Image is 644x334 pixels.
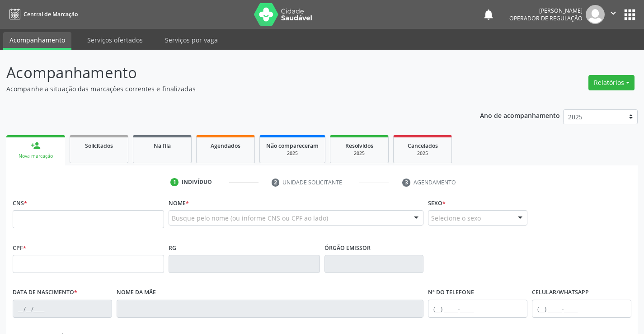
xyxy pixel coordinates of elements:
span: Cancelados [408,142,438,150]
button:  [605,5,622,24]
span: Solicitados [85,142,113,150]
button: apps [622,7,638,23]
label: CNS [13,196,27,210]
span: Resolvidos [345,142,373,150]
div: Nova marcação [13,153,59,160]
div: 2025 [337,150,382,157]
span: Busque pelo nome (ou informe CNS ou CPF ao lado) [172,213,328,223]
div: 2025 [266,150,319,157]
a: Serviços por vaga [159,32,224,48]
div: person_add [31,141,41,151]
span: Não compareceram [266,142,319,150]
span: Agendados [211,142,240,150]
a: Central de Marcação [6,7,78,22]
label: Órgão emissor [324,241,371,255]
label: RG [169,241,176,255]
p: Ano de acompanhamento [480,109,560,121]
label: Nome da mãe [117,286,156,300]
label: Nº do Telefone [428,286,474,300]
span: Operador de regulação [509,14,583,22]
input: __/__/____ [13,300,112,318]
input: (__) _____-_____ [532,300,631,318]
span: Central de Marcação [24,10,78,18]
div: Indivíduo [182,178,212,186]
img: img [586,5,605,24]
input: (__) _____-_____ [428,300,527,318]
label: Nome [169,196,189,210]
i:  [608,8,618,18]
label: Celular/WhatsApp [532,286,589,300]
div: [PERSON_NAME] [509,7,583,14]
label: CPF [13,241,26,255]
p: Acompanhe a situação das marcações correntes e finalizadas [6,84,448,94]
button: notifications [482,8,495,21]
a: Serviços ofertados [81,32,149,48]
a: Acompanhamento [3,32,71,50]
span: Selecione o sexo [431,213,481,223]
div: 1 [170,178,179,186]
button: Relatórios [588,75,635,90]
div: 2025 [400,150,445,157]
p: Acompanhamento [6,61,448,84]
label: Data de nascimento [13,286,77,300]
label: Sexo [428,196,446,210]
span: Na fila [154,142,171,150]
